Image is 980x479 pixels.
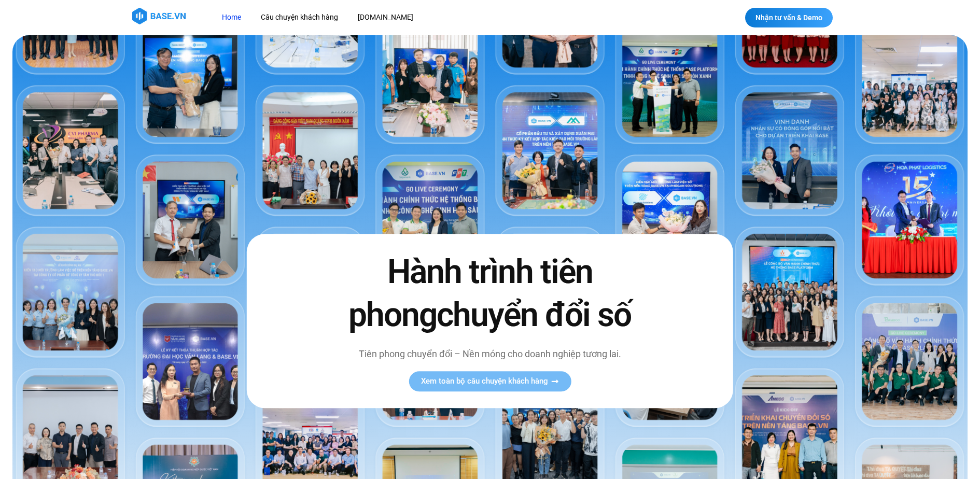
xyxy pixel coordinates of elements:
[253,8,346,27] a: Câu chuyện khách hàng
[214,8,572,27] nav: Menu
[755,14,822,21] span: Nhận tư vấn & Demo
[745,8,833,27] a: Nhận tư vấn & Demo
[327,347,653,361] p: Tiên phong chuyển đổi – Nền móng cho doanh nghiệp tương lai.
[350,8,421,27] a: [DOMAIN_NAME]
[327,250,653,336] h2: Hành trình tiên phong
[437,296,631,335] span: chuyển đổi số
[421,378,548,386] span: Xem toàn bộ câu chuyện khách hàng
[214,8,249,27] a: Home
[409,372,571,392] a: Xem toàn bộ câu chuyện khách hàng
